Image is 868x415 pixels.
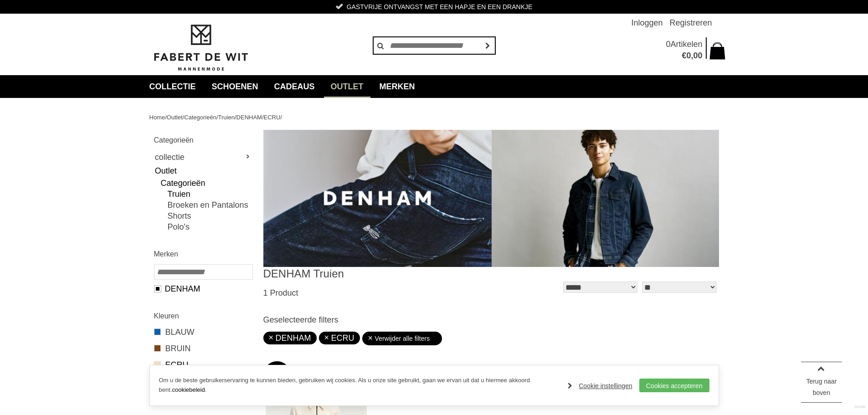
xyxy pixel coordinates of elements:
a: Polo's [168,221,252,232]
a: DENHAM [154,283,252,294]
a: ECRU [264,114,281,121]
a: collectie [143,75,203,98]
a: Outlet [167,114,183,121]
img: DENHAM [263,130,719,267]
a: ECRU [154,359,252,371]
a: Cookie instellingen [568,379,632,393]
a: Broeken en Pantalons [168,200,252,210]
h2: Merken [154,248,252,260]
a: Categorieën [184,114,216,121]
span: 00 [693,51,702,60]
span: Artikelen [670,40,702,49]
a: Inloggen [631,14,663,32]
a: collectie [154,150,252,164]
span: , [691,51,693,60]
a: BLAUW [154,326,252,338]
span: / [165,114,167,121]
h3: Geselecteerde filters [263,315,719,325]
a: Home [149,114,165,121]
span: 1 Product [263,288,298,297]
span: / [280,114,282,121]
a: Merken [373,75,422,98]
span: / [183,114,185,121]
a: Truien [168,189,252,200]
h2: Kleuren [154,310,252,322]
span: / [216,114,218,121]
a: Cookies accepteren [639,379,709,392]
a: DENHAM [236,114,262,121]
a: Truien [218,114,235,121]
p: Om u de beste gebruikerservaring te kunnen bieden, gebruiken wij cookies. Als u onze site gebruik... [159,376,559,395]
a: BRUIN [154,343,252,354]
h2: Categorieën [154,134,252,146]
a: Verwijder alle filters [368,332,437,345]
img: Fabert de Wit [149,23,252,72]
a: Registreren [669,14,712,32]
a: cookiebeleid [172,386,205,393]
span: 0 [666,40,670,49]
h1: DENHAM Truien [263,267,491,281]
span: 0 [686,51,691,60]
span: / [235,114,236,121]
a: Categorieën [161,178,252,189]
a: Terug naar boven [801,362,842,403]
a: ECRU [324,333,354,343]
a: Shorts [168,210,252,221]
a: Schoenen [205,75,265,98]
a: Outlet [324,75,370,98]
a: DENHAM [269,333,311,343]
a: Divide [854,401,866,413]
span: € [682,51,686,60]
span: / [262,114,264,121]
a: Cadeaus [267,75,322,98]
a: Outlet [154,164,252,178]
